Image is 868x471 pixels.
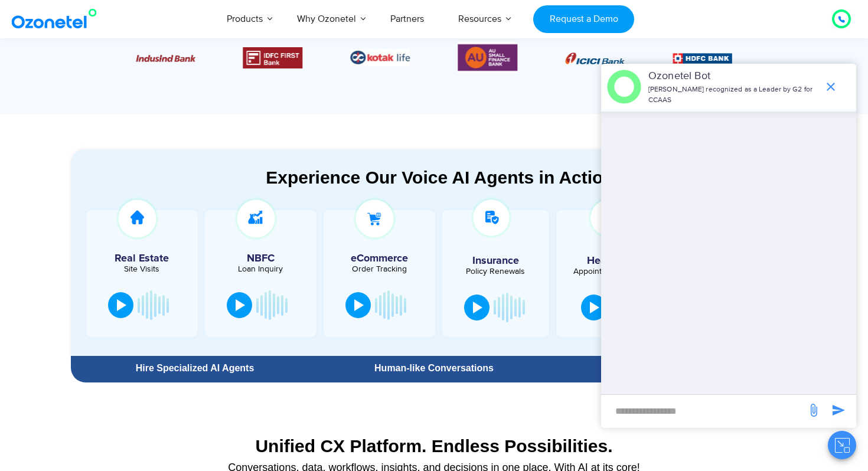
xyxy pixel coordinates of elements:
div: Experience Our Voice AI Agents in Action [83,167,797,188]
p: Ozonetel Bot [648,68,818,84]
div: 5 / 6 [351,49,410,66]
div: Policy Renewals [448,267,544,276]
div: 3 / 6 [136,51,195,65]
img: Picture10.png [136,55,195,62]
img: Picture12.png [243,47,303,68]
div: 4 / 6 [243,47,303,68]
div: 1 / 6 [565,51,625,65]
div: Unified CX Platform. Endless Possibilities. [77,436,791,456]
div: 2 / 6 [673,51,732,65]
span: send message [827,398,850,422]
div: Loan Inquiry [211,265,311,273]
div: Image Carousel [136,42,732,73]
h5: eCommerce [329,253,429,264]
div: Site Visits [92,265,192,273]
img: Picture9.png [673,53,732,63]
div: new-msg-input [607,401,801,422]
p: [PERSON_NAME] recognized as a Leader by G2 for CCAAS [648,84,818,106]
img: Picture8.png [565,53,625,64]
div: Appointment Booking [565,267,661,276]
span: end chat or minimize [819,75,843,99]
div: Hire Specialized AI Agents [77,364,313,373]
img: header [607,70,641,104]
h5: Real Estate [92,253,192,264]
a: Request a Demo [533,5,634,33]
span: send message [802,398,825,422]
h5: Healthcare [565,256,661,266]
div: 6 / 6 [458,42,517,73]
div: Human-like Conversations [319,364,549,373]
img: Picture13.png [458,42,517,73]
h5: NBFC [211,253,311,264]
div: Order Tracking [329,265,429,273]
button: Close chat [828,431,856,459]
h5: Insurance [448,256,544,266]
div: 24 Vernacular Languages [561,364,791,373]
img: Picture26.jpg [351,49,410,66]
